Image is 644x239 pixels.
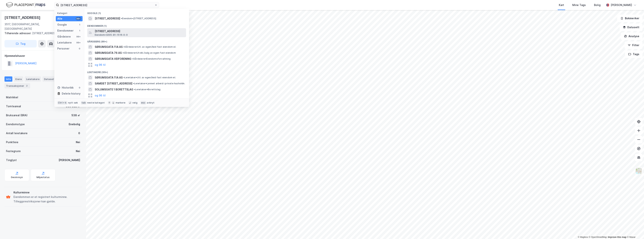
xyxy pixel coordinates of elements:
div: Historikk [57,85,74,90]
div: 0 [78,47,81,50]
span: • [134,88,135,91]
span: Gårdeiere • Eiendomsforvaltning [132,57,171,60]
span: Gårdeiere • Utl. av egen/leid fast eiendom el. [123,45,176,48]
span: SØRUMSGATA 11A AS [95,45,123,49]
span: • [121,17,122,20]
div: Leietakere (99+) [84,68,189,75]
div: Antall leietakere [6,131,28,135]
div: Hjemmelshaver [5,54,81,58]
div: 538 ㎡ [72,113,80,118]
span: Tilhørende adresser: [4,32,32,35]
div: Info [4,76,12,82]
span: Eiendom • 3205-81-1516-0-0 [95,33,128,36]
div: Google [57,22,67,27]
img: Z [635,167,642,175]
div: [PERSON_NAME] [611,3,632,7]
div: Ctrl + k [57,101,67,105]
button: Filter [625,41,643,49]
span: SØRUMSGATA 76 AS [95,51,122,55]
div: Mine Tags [572,3,586,7]
div: Nei [76,140,80,144]
span: SAMEIET [STREET_ADDRESS] [95,81,132,86]
button: og 96 til [95,63,106,67]
span: • [122,51,124,54]
div: Eiendommen er et registrert kulturminne. Tilleggsrestriksjoner kan gjelde. [13,195,80,204]
div: esc [140,101,146,105]
a: Mapbox [578,236,588,238]
div: Transaksjoner [4,83,30,88]
div: Gårdeiere [57,34,71,39]
div: Miljøstatus [37,176,50,179]
span: Leietaker • Lønnet arbeid i private husholdn. [133,82,185,85]
div: tab [81,101,86,105]
div: [STREET_ADDRESS] [4,31,79,36]
div: Eiendommer [57,28,74,33]
div: [STREET_ADDRESS] [4,15,41,21]
div: Enebolig [69,122,80,127]
div: Alle [57,16,62,21]
span: Eiendom • [STREET_ADDRESS] [121,17,156,20]
div: markere [116,101,125,104]
span: • [123,76,124,79]
div: Google (1) [84,9,189,16]
div: Leietakere [57,40,72,45]
div: Tomteareal [6,104,21,109]
span: • [132,57,133,60]
a: OpenStreetMap [589,236,607,238]
div: 99+ [76,35,81,38]
div: neste kategori [87,101,105,104]
div: Kulturminne [13,190,80,195]
div: Gårdeiere (99+) [84,37,189,44]
div: 3517, [GEOGRAPHIC_DATA], [GEOGRAPHIC_DATA] [4,22,63,31]
div: Nei [76,149,80,153]
div: Festegrunn [6,149,21,153]
div: Eiendomstype [6,122,25,127]
div: Matrikkel [6,95,18,100]
div: Datasett [42,76,57,82]
div: avbryt [147,101,154,104]
div: 2 [25,84,29,88]
button: Bokmerker [617,15,643,22]
button: Tags [625,50,643,58]
button: Analyse [621,33,643,40]
div: Kontrollprogram for chat [625,221,644,239]
button: Tag [4,40,37,47]
div: Eiendommer (1) [84,21,189,28]
img: logo.f888ab2527a4732fd821a326f86c7f29.svg [6,2,45,8]
span: Leietaker • Borettslag [134,88,160,91]
div: Kart [559,3,564,7]
div: 99+ [76,41,81,44]
span: Gårdeiere • Utvikl./salg av egen fast eiendom [122,51,176,54]
div: Geoinnsyn [11,176,23,179]
div: Tinglyst [6,158,17,162]
div: 99+ [76,17,81,20]
div: nytt søk [68,101,78,104]
button: og 96 til [95,93,106,98]
span: Leietaker • Utl. av egen/leid fast eiendom el. [123,76,176,79]
div: 1 [78,29,81,32]
div: Personer [57,46,69,51]
div: Bolig [594,3,601,7]
span: • [123,45,124,48]
button: Datasett [620,24,643,31]
span: SOLUMSGATE 1 BORETTSLAG [95,87,133,92]
div: 0 [78,86,81,89]
div: 1 [78,23,81,26]
input: Søk på adresse, matrikkel, gårdeiere, leietakere eller personer [59,2,154,8]
div: Eiere [14,76,23,82]
div: Delete history [62,91,80,96]
div: velg [132,101,137,104]
div: Leietakere [25,76,41,82]
span: SØRUMSGATA 11A AS [95,75,123,80]
div: 0 [78,131,80,135]
span: [STREET_ADDRESS] [95,29,185,33]
span: [STREET_ADDRESS] [95,16,120,21]
span: SØRUMSGATA VEIFORENING [95,57,131,61]
div: Bruksareal (BRA) [6,113,28,118]
iframe: Chat Widget [625,221,644,239]
a: Improve this map [608,236,626,238]
div: [PERSON_NAME] [59,158,80,162]
span: • [133,82,134,85]
div: Punktleie [6,140,18,144]
div: Kategori [57,12,83,15]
